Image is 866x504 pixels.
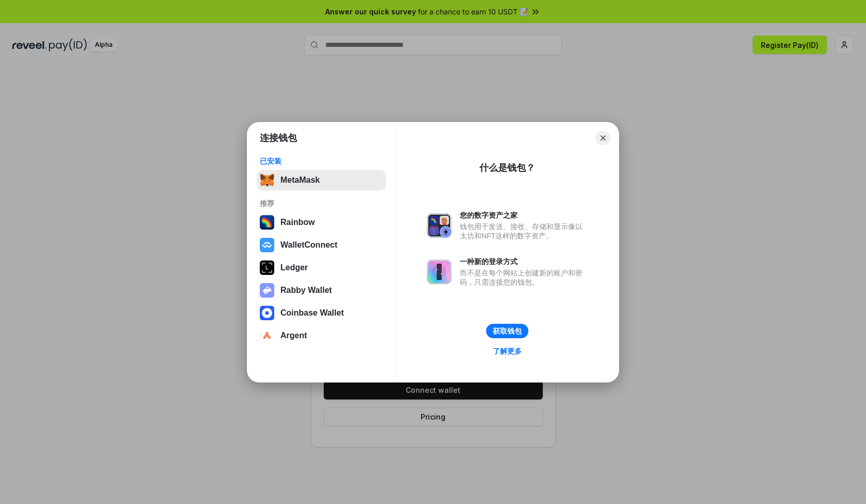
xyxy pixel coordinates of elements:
[260,328,274,343] img: svg+xml,%3Csvg%20width%3D%2228%22%20height%3D%2228%22%20viewBox%3D%220%200%2028%2028%22%20fill%3D...
[493,346,522,356] div: 了解更多
[260,157,383,166] div: 已安装
[260,132,297,144] h1: 连接钱包
[460,257,588,266] div: 一种新的登录方式
[260,260,274,275] img: svg+xml,%3Csvg%20xmlns%3D%22http%3A%2F%2Fwww.w3.org%2F2000%2Fsvg%22%20width%3D%2228%22%20height%3...
[257,325,386,346] button: Argent
[257,212,386,233] button: Rainbow
[260,238,274,252] img: svg+xml,%3Csvg%20width%3D%2228%22%20height%3D%2228%22%20viewBox%3D%220%200%2028%2028%22%20fill%3D...
[280,176,320,185] div: MetaMask
[280,286,332,295] div: Rabby Wallet
[280,308,344,318] div: Coinbase Wallet
[260,306,274,320] img: svg+xml,%3Csvg%20width%3D%2228%22%20height%3D%2228%22%20viewBox%3D%220%200%2028%2028%22%20fill%3D...
[280,240,338,250] div: WalletConnect
[427,213,452,238] img: svg+xml,%3Csvg%20xmlns%3D%22http%3A%2F%2Fwww.w3.org%2F2000%2Fsvg%22%20fill%3D%22none%22%20viewBox...
[257,235,386,255] button: WalletConnect
[280,218,315,227] div: Rainbow
[460,222,588,240] div: 钱包用于发送、接收、存储和显示像以太坊和NFT这样的数字资产。
[257,170,386,190] button: MetaMask
[280,263,308,272] div: Ledger
[260,283,274,298] img: svg+xml,%3Csvg%20xmlns%3D%22http%3A%2F%2Fwww.w3.org%2F2000%2Fsvg%22%20fill%3D%22none%22%20viewBox...
[460,268,588,287] div: 而不是在每个网站上创建新的账户和密码，只需连接您的钱包。
[479,162,535,174] div: 什么是钱包？
[280,331,307,340] div: Argent
[257,303,386,323] button: Coinbase Wallet
[486,324,528,338] button: 获取钱包
[260,173,274,187] img: svg+xml,%3Csvg%20fill%3D%22none%22%20height%3D%2233%22%20viewBox%3D%220%200%2035%2033%22%20width%...
[260,215,274,230] img: svg+xml,%3Csvg%20width%3D%22120%22%20height%3D%22120%22%20viewBox%3D%220%200%20120%20120%22%20fil...
[596,131,610,145] button: Close
[260,199,383,208] div: 推荐
[257,280,386,301] button: Rabby Wallet
[427,259,452,284] img: svg+xml,%3Csvg%20xmlns%3D%22http%3A%2F%2Fwww.w3.org%2F2000%2Fsvg%22%20fill%3D%22none%22%20viewBox...
[460,211,588,220] div: 您的数字资产之家
[493,326,522,336] div: 获取钱包
[257,257,386,278] button: Ledger
[487,344,528,358] a: 了解更多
